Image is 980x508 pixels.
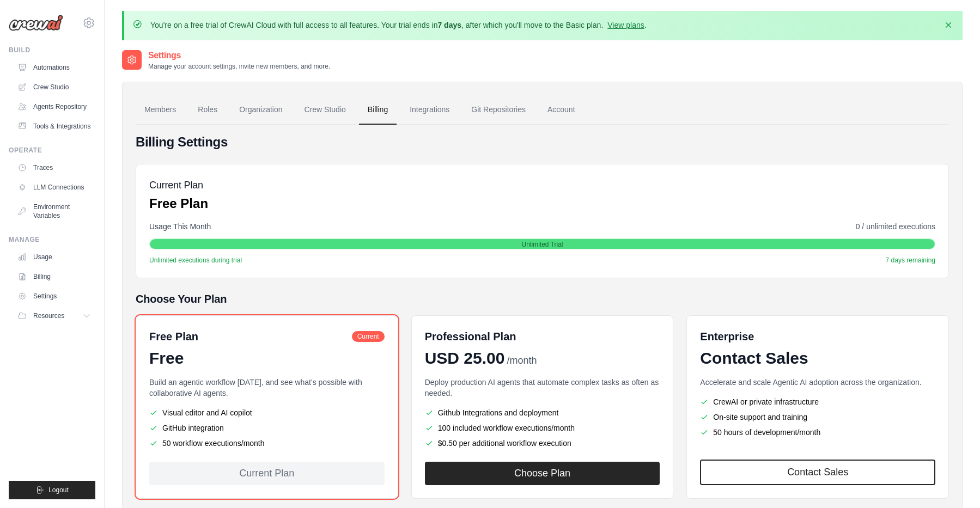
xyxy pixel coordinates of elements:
li: 50 hours of development/month [700,427,935,438]
p: Free Plan [149,195,208,212]
span: Usage This Month [149,221,211,232]
button: Choose Plan [425,462,660,485]
p: Build an agentic workflow [DATE], and see what's possible with collaborative AI agents. [149,377,385,399]
span: 0 / unlimited executions [856,221,935,232]
h6: Enterprise [700,329,935,344]
h4: Billing Settings [136,133,949,151]
span: USD 25.00 [425,348,505,368]
a: Organization [230,95,291,125]
a: Environment Variables [13,198,95,224]
li: 50 workflow executions/month [149,438,385,449]
li: On-site support and training [700,412,935,423]
li: Github Integrations and deployment [425,407,660,418]
img: Logo [9,15,63,31]
span: Unlimited Trial [521,240,563,249]
p: You're on a free trial of CrewAI Cloud with full access to all features. Your trial ends in , aft... [150,20,647,30]
a: Members [136,95,185,125]
li: GitHub integration [149,423,385,433]
a: Crew Studio [296,95,355,125]
div: Build [9,46,95,54]
a: Account [539,95,584,125]
a: Settings [13,287,95,305]
div: Manage [9,235,95,244]
button: Resources [13,307,95,325]
a: Git Repositories [462,95,534,125]
li: Visual editor and AI copilot [149,407,385,418]
a: Roles [189,95,226,125]
span: Logout [48,486,69,494]
span: Current [352,331,385,342]
a: Traces [13,159,95,176]
span: /month [507,353,537,368]
h5: Current Plan [149,178,208,193]
p: Manage your account settings, invite new members, and more. [148,62,330,71]
a: LLM Connections [13,179,95,196]
li: 100 included workflow executions/month [425,423,660,433]
span: Resources [33,311,64,320]
a: Agents Repository [13,98,95,115]
strong: 7 days [437,21,461,29]
div: Free [149,348,385,368]
li: CrewAI or private infrastructure [700,396,935,407]
button: Logout [9,481,95,499]
p: Accelerate and scale Agentic AI adoption across the organization. [700,377,935,388]
a: Usage [13,248,95,266]
h6: Professional Plan [425,329,516,344]
a: Billing [359,95,397,125]
a: Crew Studio [13,78,95,96]
h2: Settings [148,49,330,62]
span: Unlimited executions during trial [149,256,242,265]
li: $0.50 per additional workflow execution [425,438,660,449]
a: Billing [13,268,95,285]
span: 7 days remaining [886,256,935,265]
a: View plans [607,21,644,29]
div: Operate [9,146,95,155]
p: Deploy production AI agents that automate complex tasks as often as needed. [425,377,660,399]
a: Contact Sales [700,460,935,485]
a: Automations [13,59,95,76]
a: Tools & Integrations [13,118,95,135]
h6: Free Plan [149,329,198,344]
h5: Choose Your Plan [136,291,949,307]
a: Integrations [401,95,458,125]
div: Contact Sales [700,348,935,368]
div: Current Plan [149,462,385,485]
